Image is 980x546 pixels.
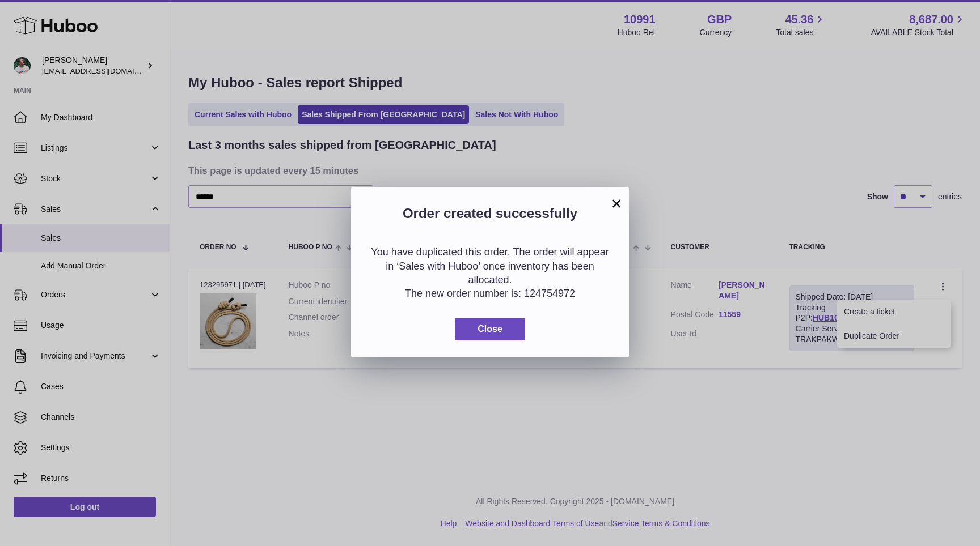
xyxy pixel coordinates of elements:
span: Close [478,324,502,334]
p: The new order number is: 124754972 [368,287,612,300]
button: Close [455,318,525,341]
button: × [610,197,623,210]
h2: Order created successfully [368,204,612,228]
p: You have duplicated this order. The order will appear in ‘Sales with Huboo’ once inventory has be... [368,245,612,287]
